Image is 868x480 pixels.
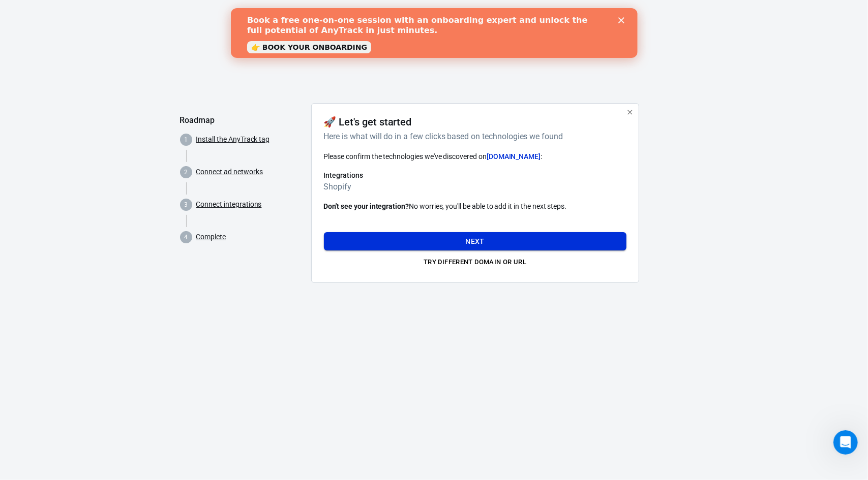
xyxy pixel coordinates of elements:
[231,8,638,58] iframe: Intercom live chat banner
[184,169,188,176] text: 2
[324,116,412,128] h4: 🚀 Let's get started
[324,232,626,251] button: Next
[324,254,626,270] button: Try different domain or url
[196,199,262,210] a: Connect integrations
[833,430,858,455] iframe: Intercom live chat
[184,136,188,143] text: 1
[324,180,626,193] h6: Shopify
[324,130,622,143] h6: Here is what will do in a few clicks based on technologies we found
[184,201,188,208] text: 3
[324,201,626,212] p: No worries, you'll be able to add it in the next steps.
[324,202,409,210] strong: Don't see your integration?
[180,37,689,54] div: AnyTrack
[324,170,626,180] h6: Integrations
[184,234,188,241] text: 4
[196,167,263,177] a: Connect ad networks
[387,9,398,15] div: Close
[324,152,543,161] span: Please confirm the technologies we've discovered on :
[196,232,226,242] a: Complete
[180,115,303,125] h5: Roadmap
[196,134,270,145] a: Install the AnyTrack tag
[487,152,541,161] span: [DOMAIN_NAME]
